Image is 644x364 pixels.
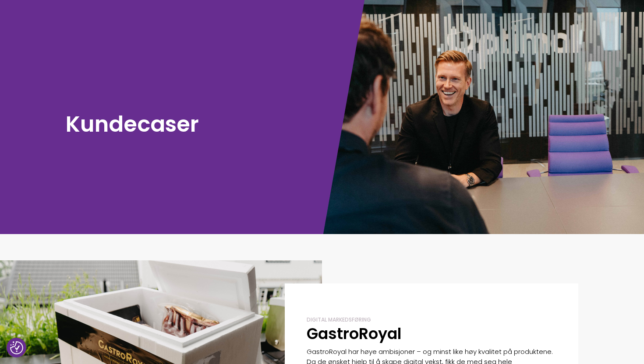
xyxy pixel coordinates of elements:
[10,341,23,354] img: Revisit consent button
[307,316,556,324] div: Digital markedsføring
[10,341,23,354] button: Samtykkepreferanser
[307,324,556,344] h2: GastroRoyal
[66,110,318,138] h1: Kundecaser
